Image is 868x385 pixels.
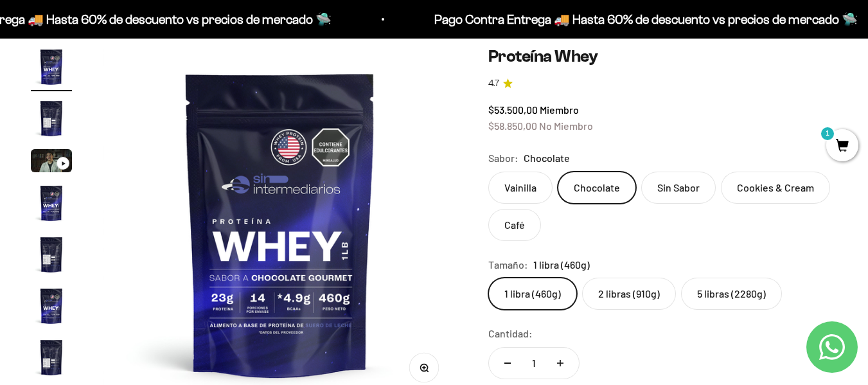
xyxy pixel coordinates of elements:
h1: Proteína Whey [488,46,837,66]
span: Miembro [540,103,579,116]
img: Proteína Whey [31,285,72,327]
mark: 1 [820,126,835,141]
img: Proteína Whey [31,98,72,139]
label: Cantidad: [488,325,533,342]
a: 4.74.7 de 5.0 estrellas [488,76,837,91]
img: Proteína Whey [31,183,72,224]
button: Aumentar cantidad [542,348,579,379]
legend: Sabor: [488,150,518,166]
img: Proteína Whey [31,46,72,87]
button: Ir al artículo 1 [31,46,72,91]
a: 1 [826,139,858,154]
button: Ir al artículo 5 [31,234,72,279]
span: Chocolate [524,150,570,166]
button: Ir al artículo 6 [31,285,72,330]
legend: Tamaño: [488,256,528,273]
span: $58.850,00 [488,120,537,132]
button: Ir al artículo 4 [31,183,72,228]
button: Ir al artículo 7 [31,337,72,382]
span: 4.7 [488,76,499,91]
img: Proteína Whey [31,234,72,275]
img: Proteína Whey [31,337,72,378]
span: No Miembro [539,120,593,132]
button: Reducir cantidad [489,348,526,379]
button: Ir al artículo 2 [31,98,72,143]
span: 1 libra (460g) [533,256,590,273]
p: Pago Contra Entrega 🚚 Hasta 60% de descuento vs precios de mercado 🛸 [430,9,854,30]
span: $53.500,00 [488,103,538,116]
button: Ir al artículo 3 [31,149,72,176]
